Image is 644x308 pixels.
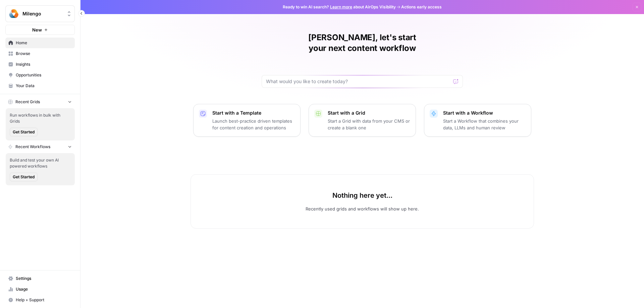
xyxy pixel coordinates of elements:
p: Start with a Template [212,110,295,116]
h1: [PERSON_NAME], let's start your next content workflow [262,32,463,54]
span: Settings [16,275,72,282]
p: Start a Grid with data from your CMS or create a blank one [328,118,410,131]
button: Help + Support [5,295,75,305]
p: Start a Workflow that combines your data, LLMs and human review [443,118,526,131]
a: Insights [5,59,75,70]
p: Recently used grids and workflows will show up here. [306,205,419,212]
input: What would you like to create today? [266,78,450,85]
button: Start with a GridStart a Grid with data from your CMS or create a blank one [309,104,416,137]
span: Get Started [13,174,35,180]
span: Ready to win AI search? about AirOps Visibility [283,4,396,10]
p: Start with a Grid [328,110,410,116]
a: Home [5,38,75,48]
span: Run workflows in bulk with Grids [10,112,71,124]
p: Launch best-practice driven templates for content creation and operations [212,118,295,131]
a: Learn more [330,4,352,9]
span: Insights [16,61,72,67]
button: Get Started [10,173,38,181]
button: Get Started [10,128,38,136]
span: Usage [16,286,72,292]
span: Actions early access [401,4,442,10]
span: Browse [16,51,72,57]
button: New [5,25,75,35]
img: Milengo Logo [8,8,20,20]
span: Recent Workflows [15,144,50,150]
button: Workspace: Milengo [5,5,75,22]
span: Opportunities [16,72,72,78]
a: Opportunities [5,70,75,80]
span: Your Data [16,83,72,89]
span: Milengo [22,10,63,17]
button: Recent Grids [5,97,75,107]
span: Get Started [13,129,35,135]
button: Start with a TemplateLaunch best-practice driven templates for content creation and operations [193,104,301,137]
a: Usage [5,284,75,295]
p: Nothing here yet... [332,191,392,200]
a: Settings [5,273,75,284]
button: Recent Workflows [5,142,75,152]
span: Help + Support [16,297,72,303]
span: Build and test your own AI powered workflows [10,157,71,169]
button: Start with a WorkflowStart a Workflow that combines your data, LLMs and human review [424,104,531,137]
span: Home [16,40,72,46]
a: Browse [5,48,75,59]
span: New [32,26,42,33]
a: Your Data [5,80,75,91]
p: Start with a Workflow [443,110,526,116]
span: Recent Grids [15,99,40,105]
